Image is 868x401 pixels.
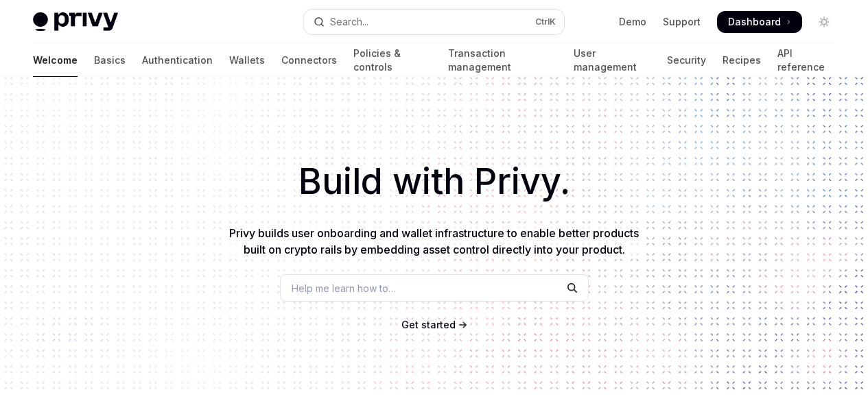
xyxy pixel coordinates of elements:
[619,15,646,29] a: Demo
[728,15,781,29] span: Dashboard
[22,155,846,208] h1: Build with Privy.
[304,10,564,34] button: Open search
[813,11,835,33] button: Toggle dark mode
[401,318,456,332] a: Get started
[717,11,802,33] a: Dashboard
[33,44,78,77] a: Welcome
[353,44,432,77] a: Policies & controls
[142,44,213,77] a: Authentication
[281,44,337,77] a: Connectors
[33,12,118,32] img: light logo
[777,44,835,77] a: API reference
[663,15,701,29] a: Support
[448,44,556,77] a: Transaction management
[94,44,126,77] a: Basics
[229,226,639,256] span: Privy builds user onboarding and wallet infrastructure to enable better products built on crypto ...
[330,14,368,30] div: Search...
[229,44,265,77] a: Wallets
[401,319,456,330] span: Get started
[535,16,556,27] span: Ctrl K
[574,44,651,77] a: User management
[723,44,761,77] a: Recipes
[667,44,706,77] a: Security
[292,281,396,295] span: Help me learn how to…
